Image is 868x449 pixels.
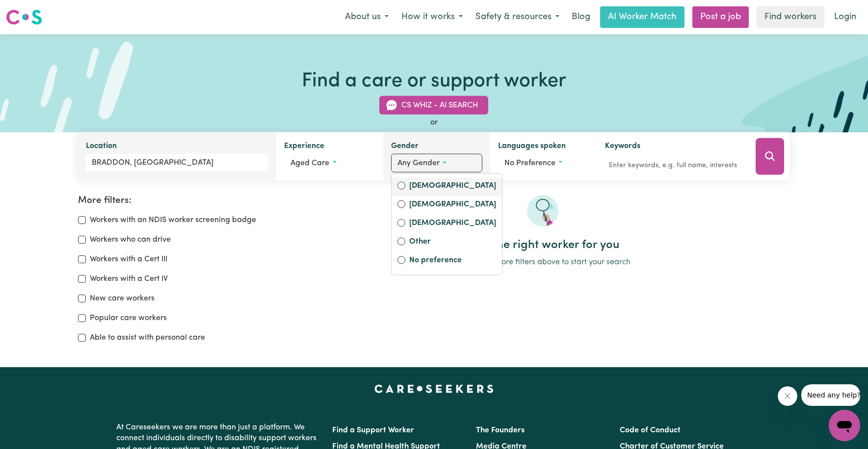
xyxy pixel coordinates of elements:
a: Careseekers home page [374,385,494,393]
label: Workers with a Cert IV [90,273,168,285]
a: Find workers [757,6,824,28]
a: Blog [566,6,596,28]
div: or [78,117,789,128]
label: Workers with an NDIS worker screening badge [90,214,256,226]
label: Able to assist with personal care [90,332,205,344]
span: Need any help? [6,7,59,15]
label: New care workers [90,293,155,304]
button: How it works [395,7,469,27]
label: Popular care workers [90,312,167,324]
button: Worker experience options [284,154,375,173]
iframe: Close message [778,386,797,406]
a: Careseekers logo [6,6,42,28]
span: No preference [504,159,555,167]
label: [DEMOGRAPHIC_DATA] [409,199,496,212]
label: Gender [391,140,419,154]
button: CS Whiz - AI Search [379,96,488,115]
a: Post a job [692,6,749,28]
h2: More filters: [78,195,283,206]
button: Search [756,138,784,175]
button: Worker language preferences [498,154,589,173]
button: About us [339,7,395,27]
a: Code of Conduct [620,426,681,434]
label: No preference [409,254,496,268]
p: Use one or more filters above to start your search [295,256,790,268]
label: Languages spoken [498,140,566,154]
a: The Founders [476,426,525,434]
button: Worker gender preference [391,154,482,173]
input: Enter keywords, e.g. full name, interests [605,158,742,173]
button: Safety & resources [469,7,566,27]
div: Worker gender preference [391,174,502,275]
input: Enter a suburb [86,154,268,172]
a: AI Worker Match [600,6,684,28]
label: [DEMOGRAPHIC_DATA] [409,217,496,231]
label: Other [409,236,496,249]
span: Any gender [397,159,440,167]
label: [DEMOGRAPHIC_DATA] [409,180,496,194]
label: Experience [284,140,324,154]
h2: Find the right worker for you [295,238,790,252]
iframe: Message from company [801,384,860,406]
span: Aged care [290,159,329,167]
label: Workers who can drive [90,234,171,246]
h1: Find a care or support worker [302,70,566,93]
a: Find a Support Worker [332,426,414,434]
iframe: Button to launch messaging window [829,410,860,441]
label: Workers with a Cert III [90,253,167,265]
label: Keywords [605,140,640,154]
a: Login [828,6,862,28]
img: Careseekers logo [6,8,42,26]
label: Location [86,140,117,154]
